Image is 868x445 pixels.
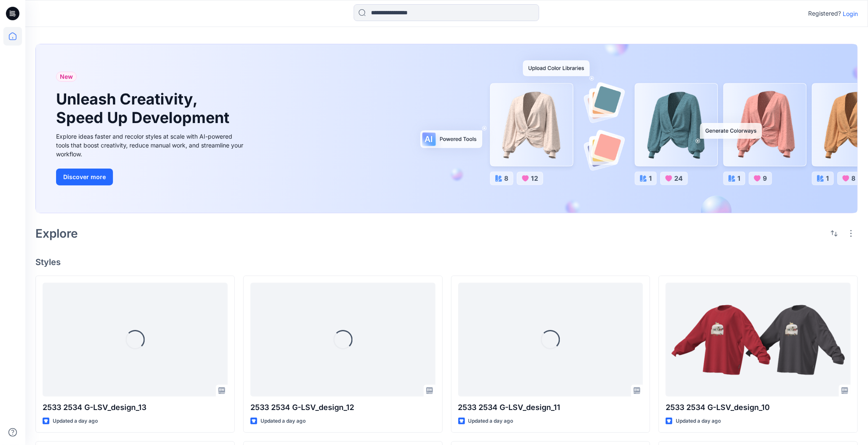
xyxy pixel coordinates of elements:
[43,402,228,413] p: 2533 2534 G-LSV_design_13
[250,402,435,413] p: 2533 2534 G-LSV_design_12
[676,417,721,426] p: Updated a day ago
[56,169,246,185] a: Discover more
[808,8,841,19] p: Registered?
[56,132,246,158] div: Explore ideas faster and recolor styles at scale with AI-powered tools that boost creativity, red...
[666,283,851,397] a: 2533 2534 G-LSV_design_10
[53,417,98,426] p: Updated a day ago
[56,169,113,185] button: Discover more
[468,417,513,426] p: Updated a day ago
[261,417,306,426] p: Updated a day ago
[35,257,858,267] h4: Styles
[35,227,78,240] h2: Explore
[666,402,851,413] p: 2533 2534 G-LSV_design_10
[56,90,233,126] h1: Unleash Creativity, Speed Up Development
[60,72,73,82] span: New
[843,9,858,18] p: Login
[458,402,643,413] p: 2533 2534 G-LSV_design_11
